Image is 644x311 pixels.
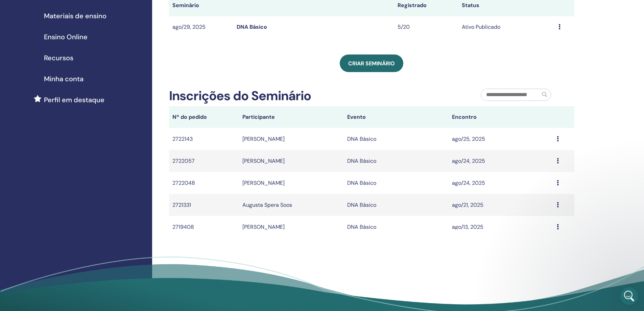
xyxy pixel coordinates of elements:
[4,3,17,16] button: go back
[239,128,344,150] td: [PERSON_NAME]
[344,128,449,150] td: DNA Básico
[119,3,131,15] div: Fechar
[449,128,553,150] td: ago/25, 2025
[239,106,344,128] th: Participante
[44,32,88,42] span: Ensino Online
[169,150,239,172] td: 2722057
[44,11,106,21] span: Materiais de ensino
[24,141,130,176] div: Por gentileza, preciso cadastrar 5 alunas no seminário Dna Básico e elas não estão conseguindo fa...
[169,216,239,238] td: 2719408
[169,194,239,216] td: 2721331
[20,190,25,195] div: Profile image for ThetaHealing
[33,3,68,8] h1: ThetaHealing
[449,172,553,194] td: ago/24, 2025
[11,130,54,134] div: Operator • Há 13min
[5,87,130,108] div: Juliana diz…
[44,95,104,105] span: Perfil em destaque
[169,128,239,150] td: 2722143
[10,216,16,222] button: Selecionador de Emoji
[239,216,344,238] td: [PERSON_NAME]
[87,87,130,102] div: Olá boa tarde
[30,145,124,172] div: Por gentileza, preciso cadastrar 5 alunas no seminário Dna Básico e elas não estão conseguindo fa...
[237,23,267,30] a: DNA Básico
[449,106,553,128] th: Encontro
[449,150,553,172] td: ago/24, 2025
[38,8,78,15] p: Dentro de 2 horas
[449,216,553,238] td: ago/13, 2025
[44,53,73,63] span: Recursos
[19,4,30,15] div: Profile image for ThetaHealing
[344,194,449,216] td: DNA Básico
[92,91,125,98] div: Olá boa tarde
[449,194,553,216] td: ago/21, 2025
[340,54,403,72] a: Criar seminário
[344,172,449,194] td: DNA Básico
[344,106,449,128] th: Evento
[32,216,38,222] button: Upload do anexo
[239,150,344,172] td: [PERSON_NAME]
[239,194,344,216] td: Augusta Spera Soos
[6,202,129,214] textarea: Envie uma mensagem...
[620,287,638,305] iframe: Intercom live chat
[344,216,449,238] td: DNA Básico
[7,190,128,195] div: [PERSON_NAME] um membro da equipe
[21,10,123,75] div: You have a new login experience! Thetahealing now uses email as your user ID. To log in, just ent...
[169,172,239,194] td: 2722048
[17,118,64,124] b: menos de 2 horas
[458,16,555,38] td: Ativo Publicado
[11,112,92,125] div: Nosso tempo de resposta habitual 🕒
[169,16,233,38] td: ago/29, 2025
[5,141,130,184] div: Juliana diz…
[344,150,449,172] td: DNA Básico
[116,214,127,224] button: Enviar uma mensagem
[169,106,239,128] th: Nº do pedido
[21,216,27,222] button: Selecionador de GIF
[169,88,311,104] h2: Inscrições do Seminário
[348,60,395,67] span: Criar seminário
[106,3,119,16] button: Início
[5,108,130,141] div: Operator diz…
[43,216,48,222] button: Start recording
[394,16,458,38] td: 5/20
[44,74,84,84] span: Minha conta
[239,172,344,194] td: [PERSON_NAME]
[5,108,97,129] div: Nosso tempo de resposta habitual🕒menos de 2 horasOperator • Há 13min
